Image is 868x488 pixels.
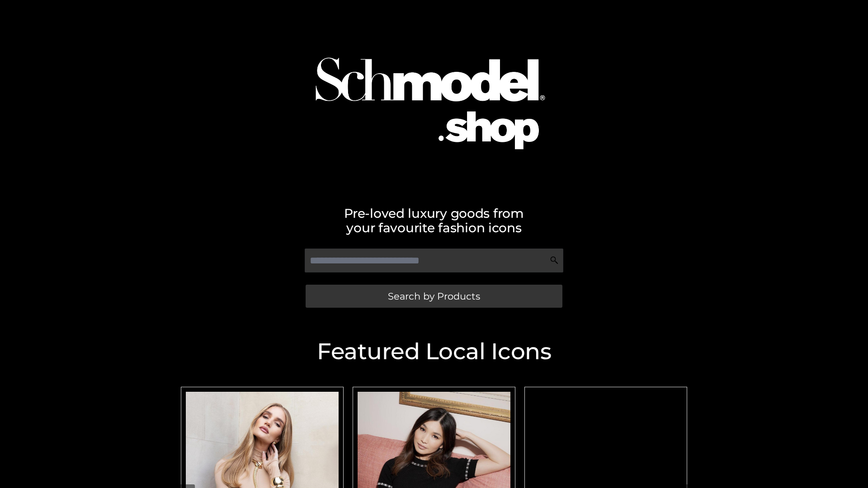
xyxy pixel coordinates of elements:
[550,256,559,265] img: Search Icon
[176,340,692,363] h2: Featured Local Icons​
[306,285,562,308] a: Search by Products
[388,291,480,301] span: Search by Products
[176,206,692,235] h2: Pre-loved luxury goods from your favourite fashion icons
